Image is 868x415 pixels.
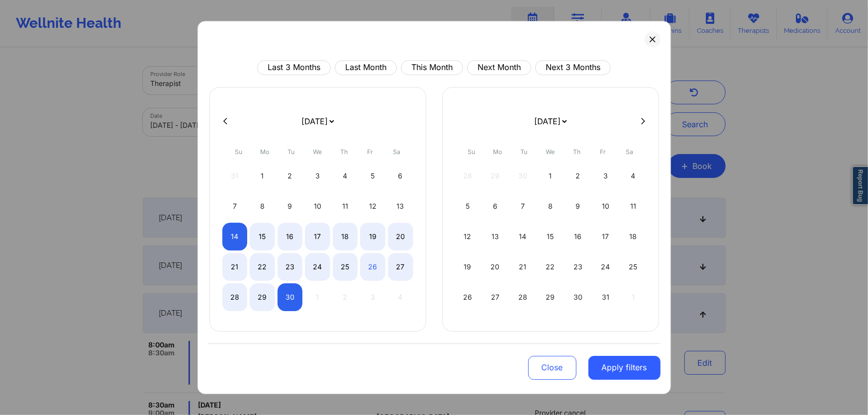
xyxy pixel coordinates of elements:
div: Mon Sep 08 2025 [250,192,275,220]
div: Fri Sep 12 2025 [360,192,386,220]
div: Wed Oct 15 2025 [538,223,563,250]
div: Fri Oct 10 2025 [593,192,618,220]
div: Sun Sep 14 2025 [222,223,248,250]
div: Fri Oct 24 2025 [593,253,618,281]
button: Last 3 Months [257,60,331,75]
abbr: Thursday [573,148,580,156]
abbr: Monday [261,148,270,156]
div: Wed Oct 01 2025 [538,162,563,190]
div: Thu Sep 25 2025 [333,253,358,281]
div: Tue Oct 07 2025 [510,192,536,220]
abbr: Wednesday [546,148,555,156]
abbr: Sunday [235,148,242,156]
div: Mon Sep 22 2025 [250,253,275,281]
abbr: Wednesday [313,148,322,156]
div: Thu Oct 09 2025 [566,192,591,220]
div: Sun Sep 07 2025 [222,192,248,220]
div: Thu Sep 18 2025 [333,223,358,250]
div: Sat Oct 18 2025 [621,223,646,250]
div: Thu Sep 04 2025 [333,162,358,190]
div: Sun Oct 12 2025 [455,223,481,250]
div: Wed Sep 17 2025 [305,223,330,250]
div: Thu Sep 11 2025 [333,192,358,220]
div: Mon Oct 27 2025 [482,283,508,311]
abbr: Thursday [340,148,348,156]
div: Thu Oct 30 2025 [566,283,591,311]
div: Wed Oct 22 2025 [538,253,563,281]
div: Mon Sep 29 2025 [250,283,275,311]
button: Last Month [335,60,397,75]
abbr: Sunday [468,148,475,156]
div: Sat Oct 11 2025 [621,192,646,220]
div: Fri Sep 05 2025 [360,162,386,190]
div: Sun Oct 19 2025 [455,253,481,281]
div: Fri Sep 19 2025 [360,223,386,250]
div: Sat Sep 13 2025 [388,192,413,220]
abbr: Friday [600,148,606,156]
button: Next Month [467,60,531,75]
div: Fri Oct 17 2025 [593,223,618,250]
div: Sun Oct 26 2025 [455,283,481,311]
div: Sat Sep 27 2025 [388,253,413,281]
div: Tue Oct 28 2025 [510,283,536,311]
button: Next 3 Months [535,60,611,75]
div: Sat Oct 04 2025 [621,162,646,190]
div: Mon Oct 20 2025 [482,253,508,281]
div: Tue Sep 16 2025 [278,223,303,250]
div: Mon Sep 01 2025 [250,162,275,190]
div: Sun Oct 05 2025 [455,192,481,220]
div: Sat Sep 20 2025 [388,223,413,250]
div: Sun Sep 28 2025 [222,283,248,311]
div: Thu Oct 02 2025 [566,162,591,190]
div: Mon Sep 15 2025 [250,223,275,250]
div: Tue Oct 14 2025 [510,223,536,250]
div: Fri Sep 26 2025 [360,253,386,281]
abbr: Saturday [393,148,400,156]
div: Wed Oct 08 2025 [538,192,563,220]
div: Tue Sep 02 2025 [278,162,303,190]
div: Thu Oct 16 2025 [566,223,591,250]
div: Mon Oct 06 2025 [482,192,508,220]
abbr: Tuesday [288,148,295,156]
div: Wed Sep 03 2025 [305,162,330,190]
div: Mon Oct 13 2025 [482,223,508,250]
button: Close [528,356,577,380]
div: Fri Oct 31 2025 [593,283,618,311]
abbr: Friday [368,148,374,156]
button: This Month [401,60,463,75]
abbr: Tuesday [521,148,528,156]
div: Tue Oct 21 2025 [510,253,536,281]
div: Wed Sep 10 2025 [305,192,330,220]
div: Wed Oct 29 2025 [538,283,563,311]
div: Tue Sep 09 2025 [278,192,303,220]
div: Wed Sep 24 2025 [305,253,330,281]
div: Sat Sep 06 2025 [388,162,413,190]
abbr: Saturday [626,148,633,156]
div: Thu Oct 23 2025 [566,253,591,281]
div: Tue Sep 23 2025 [278,253,303,281]
div: Sun Sep 21 2025 [222,253,248,281]
div: Fri Oct 03 2025 [593,162,618,190]
div: Sat Oct 25 2025 [621,253,646,281]
div: Tue Sep 30 2025 [278,283,303,311]
button: Apply filters [588,356,661,380]
abbr: Monday [493,148,502,156]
